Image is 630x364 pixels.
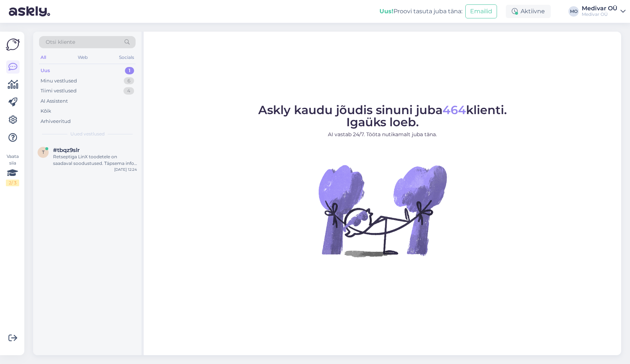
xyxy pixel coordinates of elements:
[442,103,466,117] span: 464
[123,87,134,95] div: 4
[258,131,507,138] p: AI vastab 24/7. Tööta nutikamalt juba täna.
[379,7,462,16] div: Proovi tasuta juba täna:
[41,118,71,125] div: Arhiveeritud
[506,5,551,18] div: Aktiivne
[70,131,105,137] span: Uued vestlused
[582,6,626,17] a: Medivar OÜMedivar OÜ
[39,53,48,62] div: All
[41,98,68,105] div: AI Assistent
[582,11,617,17] div: Medivar OÜ
[41,107,51,115] div: Kõik
[316,144,449,277] img: No Chat active
[465,4,497,18] button: Emailid
[41,67,50,74] div: Uus
[6,180,19,186] div: 2 / 3
[114,167,137,172] div: [DATE] 12:24
[53,153,137,167] div: Retseptiga LinX toodetele on saadaval soodustused. Täpsema info saamiseks retsepti kajastumise ja...
[582,6,617,11] div: Medivar OÜ
[53,147,80,153] span: #tbqz9slr
[46,38,75,46] span: Otsi kliente
[42,149,45,155] span: t
[41,87,77,95] div: Tiimi vestlused
[41,77,77,85] div: Minu vestlused
[379,8,393,15] b: Uus!
[124,77,134,85] div: 6
[6,153,19,186] div: Vaata siia
[568,6,579,17] div: MO
[6,38,20,52] img: Askly Logo
[258,103,507,129] span: Askly kaudu jõudis sinuni juba klienti. Igaüks loeb.
[118,53,136,62] div: Socials
[76,53,89,62] div: Web
[125,67,134,74] div: 1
